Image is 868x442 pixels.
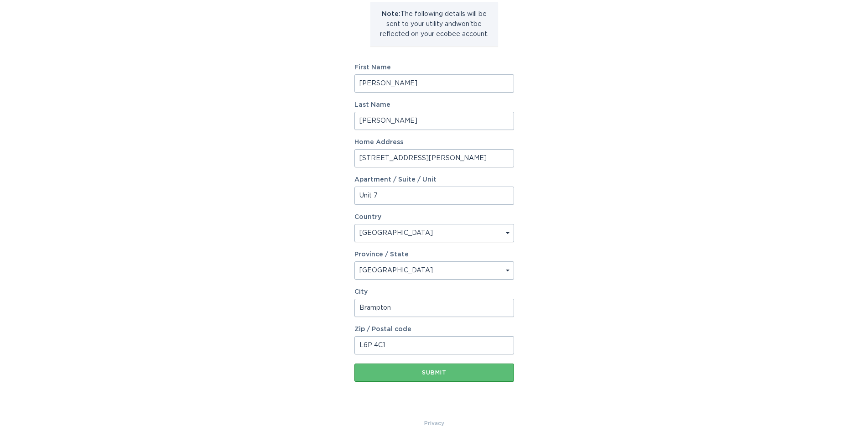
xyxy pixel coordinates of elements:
label: Home Address [354,139,514,146]
a: Privacy Policy & Terms of Use [424,418,444,428]
p: The following details will be sent to your utility and won't be reflected on your ecobee account. [377,9,491,39]
strong: Note: [382,11,400,17]
label: City [354,289,514,295]
label: Last Name [354,102,514,108]
label: First Name [354,64,514,71]
label: Zip / Postal code [354,326,514,333]
label: Country [354,214,381,220]
div: Submit [359,370,509,375]
label: Province / State [354,251,409,258]
label: Apartment / Suite / Unit [354,177,514,183]
button: Submit [354,364,514,382]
